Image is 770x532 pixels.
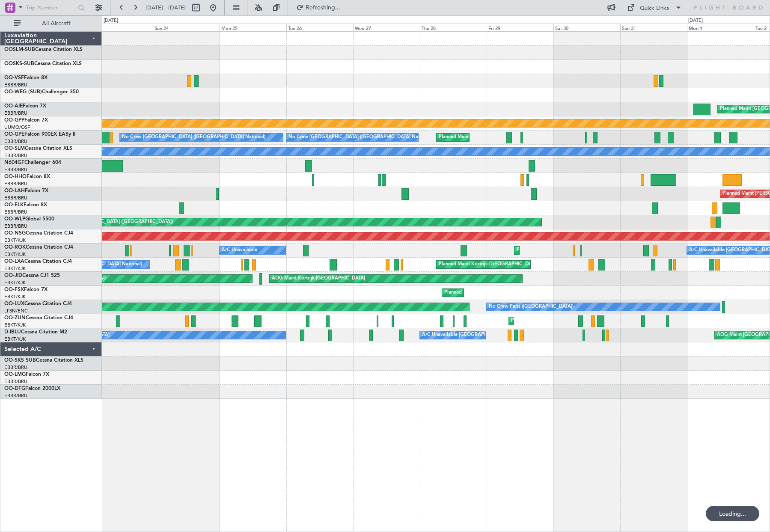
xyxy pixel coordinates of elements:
span: [DATE] - [DATE] [146,4,186,12]
span: OO-ROK [4,245,26,250]
div: [DATE] [688,17,703,24]
div: Planned Maint Kortrijk-[GEOGRAPHIC_DATA] [439,258,538,271]
span: OO-HHO [4,174,27,179]
div: Planned Maint Kortrijk-[GEOGRAPHIC_DATA] [517,244,616,257]
a: OO-FSXFalcon 7X [4,287,48,292]
a: EBKT/KJK [4,237,26,244]
div: A/C Unavailable [222,244,257,257]
a: OO-LMGFalcon 7X [4,372,49,377]
a: EBBR/BRU [4,152,27,159]
div: Wed 27 [353,24,420,31]
a: OO-SKS SUBCessna Citation XLS [4,358,83,363]
span: OOSLM-SUB [4,47,35,52]
a: OO-LAHFalcon 7X [4,188,48,193]
a: OO-LXACessna Citation CJ4 [4,259,72,264]
a: OO-DFGFalcon 2000LX [4,386,60,391]
span: D-IBLU [4,330,21,335]
button: All Aircraft [9,17,93,30]
span: OO-LAH [4,188,25,193]
div: A/C Unavailable [GEOGRAPHIC_DATA]-[GEOGRAPHIC_DATA] [422,329,559,342]
span: OO-GPP [4,118,24,123]
a: EBKT/KJK [4,279,26,286]
a: OO-ROKCessna Citation CJ4 [4,245,73,250]
span: OO-LXA [4,259,24,264]
input: Trip Number [26,1,75,14]
span: OO-JID [4,273,22,278]
div: Planned Maint Kortrijk-[GEOGRAPHIC_DATA] [444,286,544,299]
div: Sat 30 [553,24,620,31]
div: Planned Maint [GEOGRAPHIC_DATA] ([GEOGRAPHIC_DATA]) [38,216,173,229]
a: OO-AIEFalcon 7X [4,104,46,109]
div: Fri 29 [487,24,553,31]
button: Refreshing... [292,1,344,15]
span: OO-NSG [4,231,26,236]
a: UUMO/OSF [4,124,30,131]
a: LFSN/ENC [4,308,28,314]
a: EBBR/BRU [4,209,27,215]
span: Refreshing... [305,5,341,11]
a: OOSLM-SUBCessna Citation XLS [4,47,83,52]
a: EBKT/KJK [4,336,26,342]
span: OO-GPE [4,132,24,137]
span: OO-VSF [4,75,24,80]
div: No Crew Paris ([GEOGRAPHIC_DATA]) [489,300,574,313]
a: OO-GPEFalcon 900EX EASy II [4,132,75,137]
a: OO-SLMCessna Citation XLS [4,146,72,151]
a: OO-LUXCessna Citation CJ4 [4,301,72,306]
span: OO-AIE [4,104,23,109]
span: OO-WLP [4,217,25,222]
a: D-IBLUCessna Citation M2 [4,330,67,335]
a: OO-HHOFalcon 8X [4,174,50,179]
a: EBBR/BRU [4,364,27,371]
div: AOG Maint Kortrijk-[GEOGRAPHIC_DATA] [272,272,365,285]
a: EBKT/KJK [4,251,26,258]
span: OO-FSX [4,287,24,292]
div: Loading... [706,506,759,521]
a: EBBR/BRU [4,110,27,116]
a: EBBR/BRU [4,82,27,88]
a: OO-WEG (SUB)Challenger 350 [4,89,79,95]
div: Sun 31 [620,24,687,31]
a: OO-ZUNCessna Citation CJ4 [4,315,73,321]
a: EBBR/BRU [4,223,27,229]
a: EBBR/BRU [4,378,27,385]
a: EBBR/BRU [4,166,27,173]
a: OO-NSGCessna Citation CJ4 [4,231,73,236]
span: N604GF [4,160,24,165]
div: Tue 26 [286,24,353,31]
div: Mon 1 [687,24,754,31]
div: Sat 23 [86,24,153,31]
div: Planned Maint Kortrijk-[GEOGRAPHIC_DATA] [511,315,611,327]
span: All Aircraft [22,21,90,27]
a: EBBR/BRU [4,195,27,201]
span: OO-DFG [4,386,25,391]
a: EBKT/KJK [4,294,26,300]
span: OO-SLM [4,146,25,151]
a: EBBR/BRU [4,181,27,187]
div: No Crew [GEOGRAPHIC_DATA] ([GEOGRAPHIC_DATA] National) [288,131,432,144]
a: OO-JIDCessna CJ1 525 [4,273,60,278]
a: EBKT/KJK [4,322,26,328]
div: Thu 28 [420,24,487,31]
div: Quick Links [640,4,669,13]
span: OO-SKS SUB [4,358,36,363]
div: Mon 25 [220,24,286,31]
span: OO-WEG (SUB) [4,89,42,95]
a: OO-WLPGlobal 5500 [4,217,54,222]
div: Planned Maint [GEOGRAPHIC_DATA] ([GEOGRAPHIC_DATA] National) [439,131,594,144]
div: Sun 24 [153,24,220,31]
a: N604GFChallenger 604 [4,160,61,165]
a: OOSKS-SUBCessna Citation XLS [4,61,82,66]
a: EBKT/KJK [4,265,26,272]
span: OO-LUX [4,301,24,306]
span: OO-ZUN [4,315,26,321]
div: [DATE] [104,17,118,24]
a: OO-VSFFalcon 8X [4,75,48,80]
button: Quick Links [623,1,686,15]
a: EBBR/BRU [4,392,27,399]
a: EBBR/BRU [4,138,27,145]
span: OO-LMG [4,372,26,377]
div: No Crew [GEOGRAPHIC_DATA] ([GEOGRAPHIC_DATA] National) [122,131,265,144]
a: OO-GPPFalcon 7X [4,118,48,123]
a: OO-ELKFalcon 8X [4,202,47,208]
